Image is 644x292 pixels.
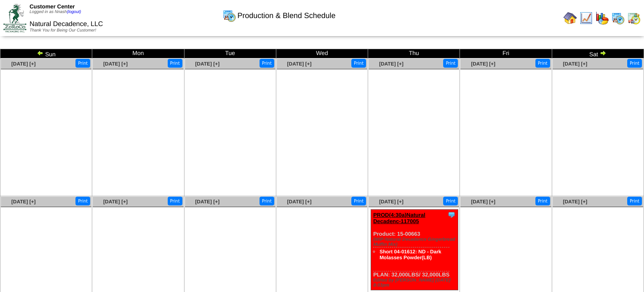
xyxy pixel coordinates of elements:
[579,11,593,25] img: line_graph.gif
[373,212,425,224] a: PROD(4:30a)Natural Decadenc-117005
[92,49,184,58] td: Mon
[260,59,274,68] button: Print
[29,21,103,28] span: Natural Decadence, LLC
[75,197,90,205] button: Print
[11,199,36,205] a: [DATE] [+]
[168,197,182,205] button: Print
[443,59,458,68] button: Print
[460,49,552,58] td: Fri
[103,199,127,205] a: [DATE] [+]
[287,199,312,205] a: [DATE] [+]
[351,59,366,68] button: Print
[379,249,441,260] a: Short 04-01612: ND - Dark Molasses Powder(LB)
[29,3,75,10] span: Customer Center
[447,210,456,219] img: Tooltip
[471,61,495,67] a: [DATE] [+]
[223,9,236,22] img: calendarprod.gif
[103,61,127,67] a: [DATE] [+]
[29,10,81,14] span: Logged in as Nnash
[373,237,458,247] div: (WIP-Natural Decadence Gingerbread Muffin Mix)
[371,210,458,290] div: Product: 15-00663 PLAN: 32,000LBS / 32,000LBS
[535,197,550,205] button: Print
[195,61,220,67] a: [DATE] [+]
[563,199,587,205] a: [DATE] [+]
[29,28,96,33] span: Thank You for Being Our Customer!
[67,10,81,14] a: (logout)
[3,4,26,32] img: ZoRoCo_Logo(Green%26Foil)%20jpg.webp
[351,197,366,205] button: Print
[379,199,403,205] a: [DATE] [+]
[276,49,368,58] td: Wed
[11,61,36,67] a: [DATE] [+]
[379,61,403,67] a: [DATE] [+]
[37,50,44,56] img: arrowleft.gif
[471,199,495,205] a: [DATE] [+]
[168,59,182,68] button: Print
[368,49,460,58] td: Thu
[627,11,641,25] img: calendarinout.gif
[75,59,90,68] button: Print
[287,61,312,67] a: [DATE] [+]
[260,197,274,205] button: Print
[237,11,335,20] span: Production & Blend Schedule
[552,49,644,58] td: Sat
[600,50,606,56] img: arrowright.gif
[195,199,220,205] a: [DATE] [+]
[535,59,550,68] button: Print
[627,197,642,205] button: Print
[443,197,458,205] button: Print
[563,61,587,67] a: [DATE] [+]
[184,49,276,58] td: Tue
[373,278,458,288] div: Edited by [PERSON_NAME] [DATE] 8:03pm
[563,11,577,25] img: home.gif
[627,59,642,68] button: Print
[595,11,609,25] img: graph.gif
[611,11,625,25] img: calendarprod.gif
[0,49,92,58] td: Sun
